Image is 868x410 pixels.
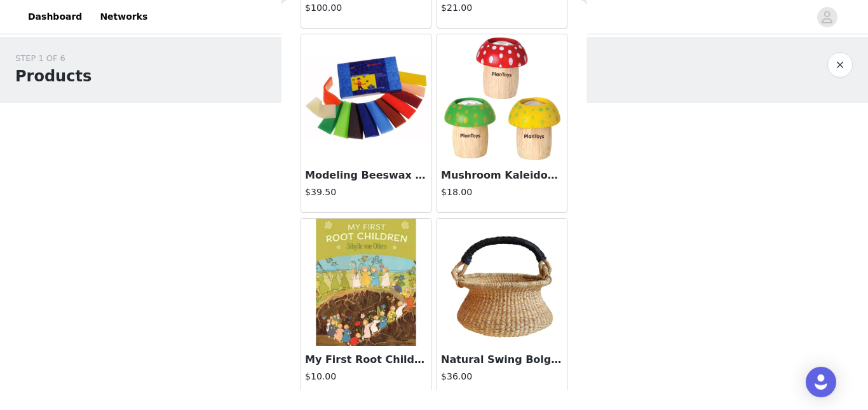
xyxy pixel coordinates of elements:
h3: Mushroom Kaleidoscope [441,168,563,183]
h4: $10.00 [305,370,427,383]
img: Mushroom Kaleidoscope [438,34,566,161]
div: avatar [821,7,833,27]
img: Natural Swing Bolga Basket [438,219,566,346]
h4: $100.00 [305,1,427,15]
h4: $36.00 [441,370,563,383]
img: Modeling Beeswax - Large [302,34,430,161]
a: Networks [92,3,155,31]
h3: My First Root Children - Board Book [305,352,427,367]
h4: $21.00 [441,1,563,15]
h4: $39.50 [305,186,427,199]
h4: $18.00 [441,186,563,199]
h3: Modeling Beeswax - Large [305,168,427,183]
a: Dashboard [20,3,90,31]
div: STEP 1 OF 6 [15,52,92,65]
h1: Products [15,65,92,88]
img: My First Root Children - Board Book [302,219,430,346]
div: Open Intercom Messenger [806,367,836,397]
h3: Natural Swing Bolga Basket [441,352,563,367]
